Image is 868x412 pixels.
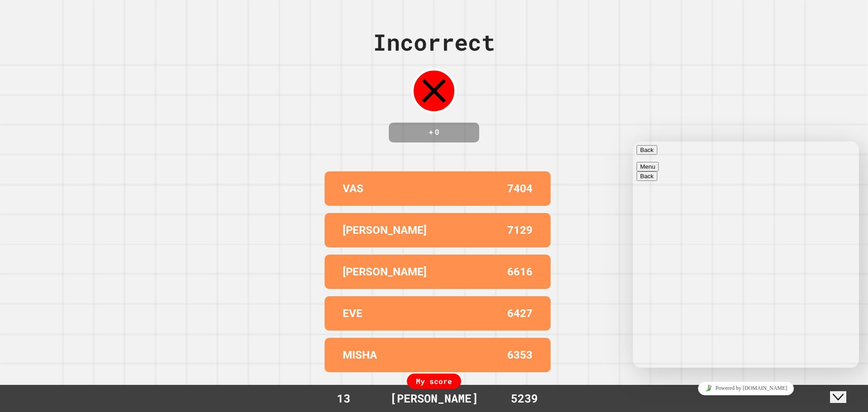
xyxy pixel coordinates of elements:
p: EVE [343,305,363,322]
p: [PERSON_NAME] [343,264,427,280]
p: [PERSON_NAME] [343,222,427,238]
div: 5239 [491,390,558,407]
div: Incorrect [373,25,495,59]
iframe: chat widget [830,376,859,403]
p: 7404 [507,180,533,197]
div: [PERSON_NAME] [381,390,487,407]
h4: + 0 [398,127,470,138]
p: 6616 [507,264,533,280]
div: My score [407,374,461,389]
p: 6427 [507,305,533,322]
p: VAS [343,180,363,197]
p: 7129 [507,222,533,238]
div: 13 [310,390,377,407]
iframe: chat widget [633,142,859,368]
p: MISHA [343,347,377,363]
iframe: chat widget [633,378,859,398]
p: 6353 [507,347,533,363]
